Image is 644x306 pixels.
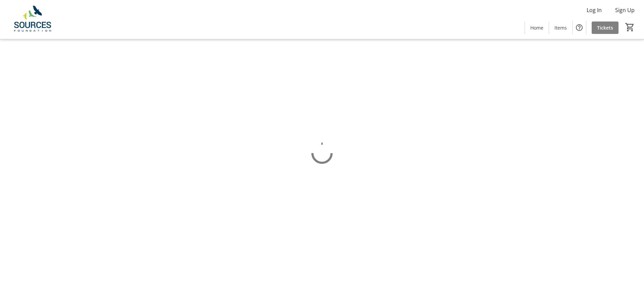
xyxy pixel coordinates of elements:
[554,24,567,31] span: Items
[549,21,572,34] a: Items
[624,21,636,33] button: Cart
[573,21,586,34] button: Help
[597,24,613,31] span: Tickets
[530,24,543,31] span: Home
[4,3,64,36] img: Sources Foundation's Logo
[587,6,602,14] span: Log In
[592,21,619,34] a: Tickets
[581,5,607,15] button: Log In
[525,21,549,34] a: Home
[615,6,635,14] span: Sign Up
[610,5,640,15] button: Sign Up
